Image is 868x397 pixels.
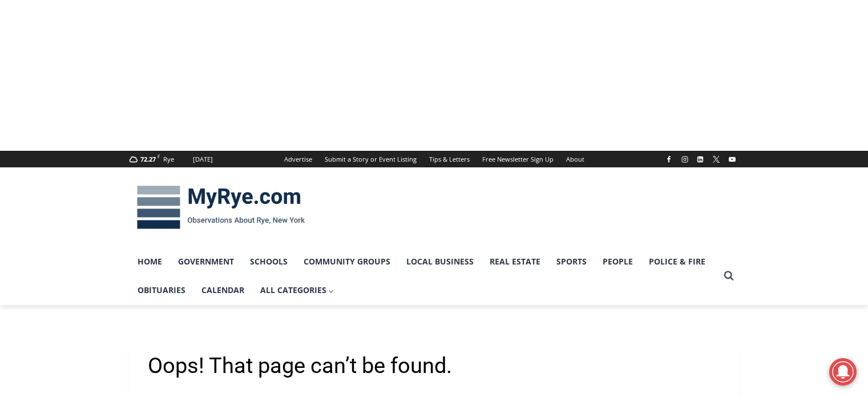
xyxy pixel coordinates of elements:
[242,247,296,276] a: Schools
[548,247,595,276] a: Sports
[260,284,334,296] span: All Categories
[641,247,713,276] a: Police & Fire
[170,247,242,276] a: Government
[482,247,548,276] a: Real Estate
[296,247,398,276] a: Community Groups
[148,353,721,379] h1: Oops! That page can’t be found.
[725,153,739,166] a: YouTube
[130,276,193,304] a: Obituaries
[560,151,591,167] a: About
[423,151,476,167] a: Tips & Letters
[252,276,342,304] a: All Categories
[693,153,707,166] a: Linkedin
[595,247,641,276] a: People
[130,247,170,276] a: Home
[398,247,482,276] a: Local Business
[662,153,676,166] a: Facebook
[278,151,318,167] a: Advertise
[193,154,213,165] div: [DATE]
[163,154,174,165] div: Rye
[130,247,718,305] nav: Primary Navigation
[140,155,156,163] span: 72.27
[709,153,723,166] a: X
[318,151,423,167] a: Submit a Story or Event Listing
[130,178,312,237] img: MyRye.com
[193,276,252,304] a: Calendar
[678,153,692,166] a: Instagram
[476,151,560,167] a: Free Newsletter Sign Up
[278,151,591,167] nav: Secondary Navigation
[718,266,739,286] button: View Search Form
[158,153,160,159] span: F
